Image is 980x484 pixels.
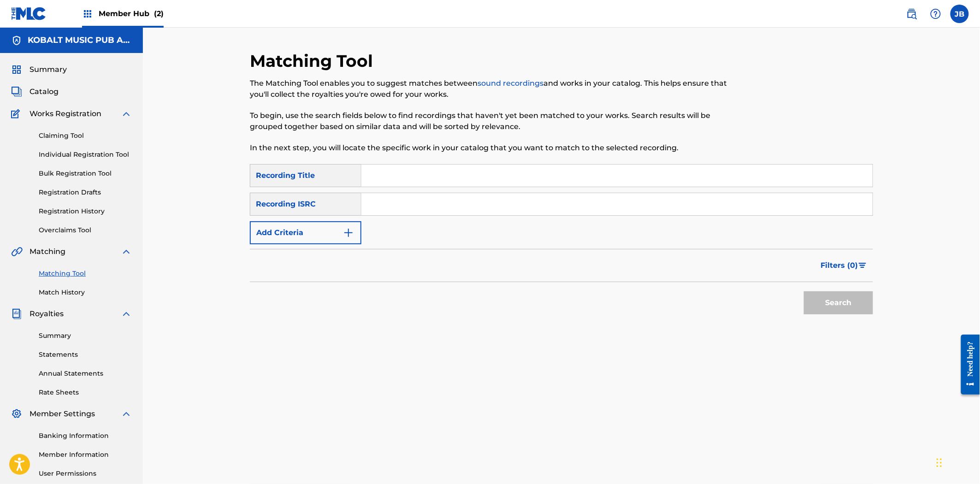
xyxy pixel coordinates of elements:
h5: KOBALT MUSIC PUB AMERICA INC [28,35,132,46]
img: Works Registration [11,108,23,119]
img: expand [121,308,132,319]
img: expand [121,408,132,419]
a: Member Information [39,450,132,460]
img: help [930,8,941,19]
p: In the next step, you will locate the specific work in your catalog that you want to match to the... [250,142,730,153]
p: To begin, use the search fields below to find recordings that haven't yet been matched to your wo... [250,110,730,132]
a: Statements [39,350,132,360]
a: User Permissions [39,469,132,478]
a: Individual Registration Tool [39,150,132,159]
a: Summary [39,331,132,341]
form: Search Form [250,164,873,319]
button: Filters (0) [815,254,873,277]
img: filter [859,263,867,268]
div: User Menu [950,5,969,23]
a: Claiming Tool [39,131,132,141]
img: expand [121,108,132,119]
img: Royalties [11,308,22,319]
img: expand [121,246,132,257]
span: Catalog [30,86,59,97]
a: Annual Statements [39,369,132,378]
a: Matching Tool [39,269,132,278]
span: Filters ( 0 ) [821,260,858,271]
a: sound recordings [478,79,543,88]
span: Works Registration [30,108,101,119]
img: Matching [11,246,23,257]
a: Registration History [39,207,132,216]
img: MLC Logo [11,7,47,20]
a: Banking Information [39,431,132,441]
span: Royalties [30,308,64,319]
img: search [906,8,917,19]
iframe: Chat Widget [934,440,980,484]
a: Overclaims Tool [39,225,132,235]
span: (2) [154,9,164,18]
button: Add Criteria [250,221,361,244]
img: 9d2ae6d4665cec9f34b9.svg [343,227,354,238]
a: Bulk Registration Tool [39,169,132,178]
span: Member Settings [30,408,95,419]
a: Public Search [903,5,921,23]
span: Summary [30,64,67,75]
a: CatalogCatalog [11,86,59,97]
img: Accounts [11,35,22,46]
a: Match History [39,288,132,297]
img: Catalog [11,86,22,97]
iframe: Resource Center [954,328,980,402]
a: SummarySummary [11,64,67,75]
div: Drag [937,449,942,477]
a: Registration Drafts [39,188,132,197]
p: The Matching Tool enables you to suggest matches between and works in your catalog. This helps en... [250,78,730,100]
img: Summary [11,64,22,75]
span: Member Hub [99,8,164,19]
span: Matching [30,246,65,257]
img: Top Rightsholders [82,8,93,19]
h2: Matching Tool [250,51,378,71]
div: Help [927,5,945,23]
a: Rate Sheets [39,388,132,397]
img: Member Settings [11,408,22,419]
